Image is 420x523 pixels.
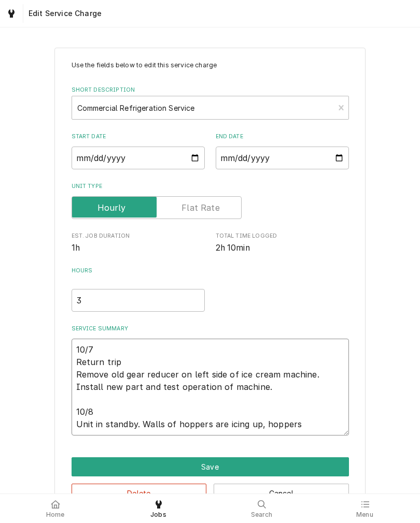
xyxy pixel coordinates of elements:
div: Line Item Create/Update Form [72,61,349,435]
div: Line Item Create/Update [54,48,366,516]
div: [object Object] [72,267,205,312]
div: Service Summary [72,325,349,435]
a: Menu [314,496,416,521]
a: Go to Jobs [2,4,21,23]
p: Use the fields below to edit this service charge [72,61,349,70]
div: Button Group Row [72,457,349,476]
div: Start Date [72,133,205,169]
div: Total Time Logged [216,232,349,254]
span: Total Time Logged [216,242,349,254]
a: Jobs [107,496,209,521]
div: Est. Job Duration [72,232,205,254]
div: Button Group Row [72,476,349,503]
button: Save [72,457,349,476]
label: Start Date [72,133,205,141]
input: yyyy-mm-dd [72,147,205,169]
span: Est. Job Duration [72,242,205,254]
span: Search [251,511,273,519]
div: Short Description [72,86,349,120]
input: yyyy-mm-dd [216,147,349,169]
label: End Date [216,133,349,141]
span: Edit Service Charge [25,8,102,19]
a: Search [211,496,313,521]
span: Jobs [150,511,166,519]
div: Button Group [72,457,349,503]
div: Unit Type [72,182,349,219]
span: Home [46,511,65,519]
a: Home [4,496,106,521]
span: Est. Job Duration [72,232,205,240]
span: 2h 10min [216,243,250,253]
span: Total Time Logged [216,232,349,240]
textarea: 10/7 Return trip Remove old gear reducer on left side of ice cream machine. Install new part and ... [72,339,349,435]
label: Service Summary [72,325,349,333]
button: Delete [72,484,207,503]
div: End Date [216,133,349,169]
label: Unit Type [72,182,349,191]
label: Hours [72,267,205,283]
button: Cancel [214,484,349,503]
span: Menu [356,511,373,519]
span: 1h [72,243,80,253]
label: Short Description [72,86,349,94]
